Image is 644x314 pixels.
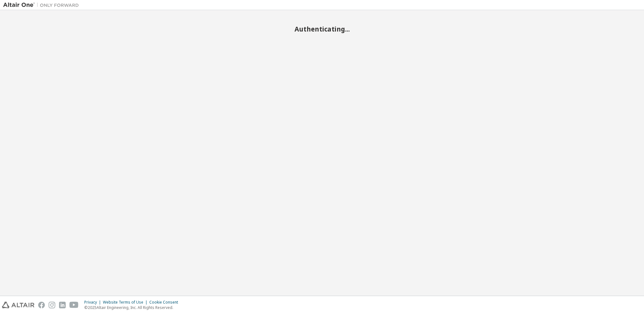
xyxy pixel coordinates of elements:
div: Cookie Consent [149,300,182,305]
img: altair_logo.svg [2,302,34,308]
img: Altair One [3,2,82,8]
h2: Authenticating... [3,25,641,33]
img: youtube.svg [69,302,79,308]
div: Privacy [84,300,103,305]
div: Website Terms of Use [103,300,149,305]
img: facebook.svg [38,302,45,308]
img: instagram.svg [49,302,55,308]
img: linkedin.svg [59,302,66,308]
p: © 2025 Altair Engineering, Inc. All Rights Reserved. [84,305,182,310]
